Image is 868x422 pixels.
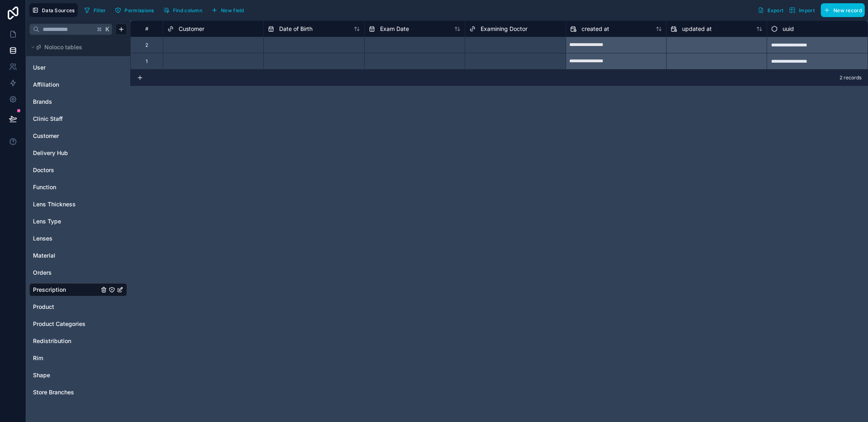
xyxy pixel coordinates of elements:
a: Delivery Hub [33,149,99,157]
span: User [33,63,46,72]
button: New record [821,3,865,17]
a: Rim [33,354,99,362]
div: Store Branches [29,386,127,399]
span: Filter [94,7,106,13]
span: Lenses [33,234,52,243]
span: Product Categories [33,320,85,328]
span: Customer [179,25,204,33]
a: Lens Thickness [33,200,99,208]
div: 1 [146,58,148,65]
span: Delivery Hub [33,149,68,157]
div: Lenses [29,232,127,245]
a: Permissions [112,4,160,16]
button: Noloco tables [29,42,122,53]
span: Examining Doctor [481,25,527,33]
div: Affiliation [29,78,127,91]
div: Doctors [29,164,127,177]
span: Noloco tables [44,43,82,51]
a: Orders [33,269,99,277]
div: Orders [29,266,127,279]
span: Export [767,7,783,13]
span: Material [33,251,55,260]
span: Customer [33,132,59,140]
span: Brands [33,98,52,106]
a: Clinic Staff [33,115,99,123]
a: Doctors [33,166,99,174]
a: Lenses [33,234,99,243]
span: Permissions [125,7,154,13]
span: updated at [682,25,712,33]
span: Prescription [33,286,66,294]
div: Delivery Hub [29,146,127,160]
div: Clinic Staff [29,112,127,125]
div: Redistribution [29,335,127,348]
div: Lens Thickness [29,198,127,211]
span: Lens Thickness [33,200,76,208]
span: New field [221,7,244,13]
span: Exam Date [380,25,409,33]
a: Shape [33,371,99,379]
button: Import [786,3,818,17]
a: Product [33,303,99,311]
div: User [29,61,127,74]
button: Permissions [112,4,157,16]
a: Affiliation [33,81,99,89]
a: Redistribution [33,337,99,345]
div: Material [29,249,127,262]
a: Lens Type [33,217,99,225]
div: Brands [29,95,127,108]
span: Clinic Staff [33,115,63,123]
a: Prescription [33,286,99,294]
span: Function [33,183,56,191]
span: Lens Type [33,217,61,225]
div: Customer [29,129,127,142]
a: Brands [33,98,99,106]
span: Redistribution [33,337,71,345]
span: Find column [173,7,202,13]
button: Data Sources [29,3,78,17]
div: Product [29,300,127,313]
span: 2 records [840,74,861,81]
div: # [137,26,157,32]
a: Store Branches [33,388,99,396]
div: Shape [29,369,127,382]
a: Product Categories [33,320,99,328]
div: Prescription [29,283,127,296]
a: Material [33,251,99,260]
button: Find column [160,4,205,16]
span: Import [799,7,815,13]
span: Rim [33,354,43,362]
span: K [105,26,110,32]
a: User [33,63,99,72]
a: Function [33,183,99,191]
a: Customer [33,132,99,140]
a: New record [818,3,865,17]
div: 2 [145,42,148,48]
div: Rim [29,352,127,365]
span: Product [33,303,54,311]
span: Store Branches [33,388,74,396]
span: uuid [783,25,794,33]
span: Doctors [33,166,54,174]
span: created at [582,25,609,33]
span: Shape [33,371,50,379]
div: Product Categories [29,317,127,330]
span: Data Sources [42,7,75,13]
div: Function [29,181,127,194]
span: Affiliation [33,81,59,89]
span: New record [833,7,862,13]
button: Filter [81,4,109,16]
button: Export [755,3,786,17]
span: Date of Birth [279,25,313,33]
div: Lens Type [29,215,127,228]
span: Orders [33,269,52,277]
button: New field [208,4,247,16]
